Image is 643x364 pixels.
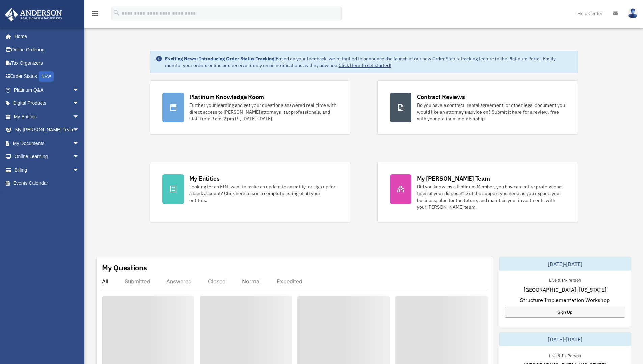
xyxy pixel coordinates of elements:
[242,278,261,285] div: Normal
[73,83,86,97] span: arrow_drop_down
[73,163,86,177] span: arrow_drop_down
[417,183,565,210] div: Did you know, as a Platinum Member, you have an entire professional team at your disposal? Get th...
[189,93,264,101] div: Platinum Knowledge Room
[73,136,86,150] span: arrow_drop_down
[520,296,610,304] span: Structure Implementation Workshop
[5,150,89,163] a: Online Learningarrow_drop_down
[5,30,86,43] a: Home
[73,150,86,164] span: arrow_drop_down
[499,257,631,271] div: [DATE]-[DATE]
[208,278,226,285] div: Closed
[150,162,350,223] a: My Entities Looking for an EIN, want to make an update to an entity, or sign up for a bank accoun...
[5,56,89,70] a: Tax Organizers
[417,93,465,101] div: Contract Reviews
[5,177,89,190] a: Events Calendar
[189,102,338,122] div: Further your learning and get your questions answered real-time with direct access to [PERSON_NAM...
[91,12,99,18] a: menu
[113,9,120,17] i: search
[3,8,64,21] img: Anderson Advisors Platinum Portal
[5,83,89,97] a: Platinum Q&Aarrow_drop_down
[73,97,86,111] span: arrow_drop_down
[5,70,89,84] a: Order StatusNEW
[5,163,89,177] a: Billingarrow_drop_down
[505,307,625,318] a: Sign Up
[543,352,586,359] div: Live & In-Person
[39,71,54,82] div: NEW
[165,55,572,69] div: Based on your feedback, we're thrilled to announce the launch of our new Order Status Tracking fe...
[339,62,391,68] a: Click Here to get started!
[125,278,150,285] div: Submitted
[73,123,86,137] span: arrow_drop_down
[5,110,89,123] a: My Entitiesarrow_drop_down
[166,278,192,285] div: Answered
[377,162,578,223] a: My [PERSON_NAME] Team Did you know, as a Platinum Member, you have an entire professional team at...
[377,80,578,135] a: Contract Reviews Do you have a contract, rental agreement, or other legal document you would like...
[189,174,220,183] div: My Entities
[417,102,565,122] div: Do you have a contract, rental agreement, or other legal document you would like an attorney's ad...
[150,80,350,135] a: Platinum Knowledge Room Further your learning and get your questions answered real-time with dire...
[102,278,108,285] div: All
[5,43,89,57] a: Online Ordering
[5,136,89,150] a: My Documentsarrow_drop_down
[5,97,89,110] a: Digital Productsarrow_drop_down
[524,285,606,294] span: [GEOGRAPHIC_DATA], [US_STATE]
[189,183,338,204] div: Looking for an EIN, want to make an update to an entity, or sign up for a bank account? Click her...
[277,278,302,285] div: Expedited
[499,333,631,346] div: [DATE]-[DATE]
[91,9,99,18] i: menu
[165,56,276,62] strong: Exciting News: Introducing Order Status Tracking!
[5,123,89,137] a: My [PERSON_NAME] Teamarrow_drop_down
[102,263,147,273] div: My Questions
[628,8,638,18] img: User Pic
[543,276,586,283] div: Live & In-Person
[73,110,86,124] span: arrow_drop_down
[417,174,490,183] div: My [PERSON_NAME] Team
